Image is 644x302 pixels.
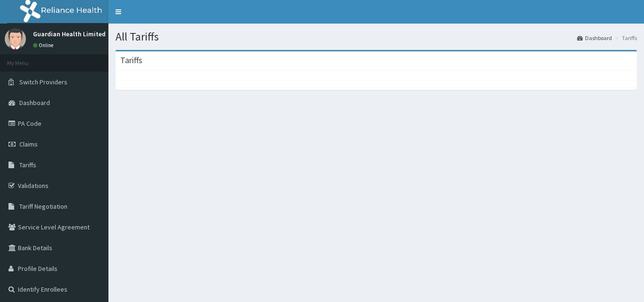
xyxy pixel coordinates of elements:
[613,34,637,42] li: Tariffs
[116,31,637,43] h1: All Tariffs
[33,42,56,49] a: Online
[120,56,142,65] h3: Tariffs
[19,78,67,86] span: Switch Providers
[577,34,612,42] a: Dashboard
[5,28,26,49] img: User Image
[19,202,67,211] span: Tariff Negotiation
[19,98,50,107] span: Dashboard
[33,31,106,37] p: Guardian Health Limited
[19,140,38,148] span: Claims
[19,161,36,169] span: Tariffs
